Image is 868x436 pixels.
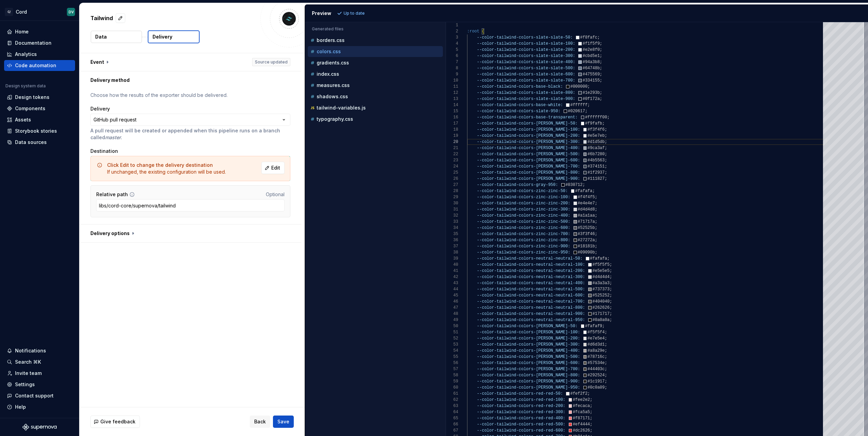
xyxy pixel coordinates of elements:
div: 3 [446,34,458,41]
span: #94a3b8 [582,60,599,64]
p: Delivery [153,33,172,40]
div: 1 [446,22,458,28]
span: #e5e7eb [587,133,604,138]
span: --color-tailwind-colors-zinc-zinc-600: [477,226,570,230]
span: ; [587,103,590,107]
span: ; [599,72,602,77]
span: --color-tailwind-colors-[PERSON_NAME]-100: [477,330,580,335]
div: Search ⌘K [15,359,41,365]
div: 44 [446,286,458,292]
div: 46 [446,299,458,305]
span: ; [595,219,597,224]
div: 22 [446,151,458,157]
button: Contact support [4,390,75,401]
span: --color-tailwind-colors-slate-slate-500: [477,66,575,71]
p: tailwind-variables.js [317,105,366,111]
span: --color-tailwind-colors-slate-slate-50: [477,35,573,40]
span: #404040 [592,299,609,304]
div: 27 [446,182,458,188]
span: #09090b [578,250,595,255]
span: #57534e [587,361,604,365]
span: ; [605,152,607,157]
span: --color-tailwind-colors-slate-950: [477,109,560,114]
div: 24 [446,163,458,170]
button: Save [273,416,294,428]
span: --color-tailwind-colors-slate-slate-600: [477,72,575,77]
div: Cord [16,9,27,15]
span: #1e293b [582,90,599,95]
span: ; [599,54,602,58]
span: #030712 [565,183,582,187]
span: ; [605,133,607,138]
span: ; [602,121,605,126]
svg: Supernova Logo [23,424,57,431]
a: Data sources [4,137,75,148]
span: --color-tailwind-colors-[PERSON_NAME]-700: [477,164,580,169]
button: Notifications [4,345,75,356]
span: #d4d4d4 [592,275,609,279]
span: #9ca3af [587,146,604,150]
button: index.css [308,70,443,78]
div: Documentation [15,40,52,46]
p: borders.css [317,38,345,43]
div: 7 [446,59,458,65]
a: Storybook stories [4,126,75,136]
span: --color-tailwind-colors-zinc-zinc-50: [477,189,567,193]
span: ; [609,262,612,267]
span: --color-tailwind-colors-[PERSON_NAME]-400: [477,348,580,353]
span: --color-tailwind-colors-[PERSON_NAME]-600: [477,361,580,365]
button: borders.css [308,37,443,44]
button: Delivery [148,30,200,43]
div: 18 [446,127,458,133]
span: ; [599,60,602,64]
span: --color-tailwind-colors-neutral-neutral-200: [477,268,585,273]
span: #374151 [587,164,604,169]
span: ; [585,109,587,114]
span: --color-tailwind-colors-slate-slate-700: [477,78,575,83]
div: 41 [446,268,458,274]
div: DV [69,9,74,15]
div: 37 [446,243,458,249]
div: 30 [446,200,458,206]
span: ; [607,256,609,261]
div: 48 [446,311,458,317]
span: --color-tailwind-colors-[PERSON_NAME]-500: [477,354,580,359]
span: ; [605,336,607,341]
span: --color-tailwind-colors-slate-slate-900: [477,97,575,101]
div: 35 [446,231,458,237]
span: ; [609,281,612,286]
p: measures.css [317,83,350,88]
span: { [482,29,484,34]
span: --color-tailwind-colors-neutral-neutral-100: [477,262,585,267]
span: Save [277,418,289,425]
div: 28 [446,188,458,194]
span: --color-tailwind-colors-zinc-zinc-100: [477,195,570,200]
div: 13 [446,96,458,102]
span: ; [595,250,597,255]
div: Assets [15,116,31,123]
div: 8 [446,65,458,71]
button: measures.css [308,82,443,89]
span: --color-tailwind-colors-[PERSON_NAME]-200: [477,133,580,138]
label: Relative path [96,191,128,198]
span: #d1d5db [587,140,604,144]
span: ; [587,84,590,89]
span: ; [597,35,599,40]
span: --color-tailwind-colors-gray-950: [477,183,558,187]
span: #f1f5f9 [582,41,599,46]
span: ; [595,232,597,236]
div: 19 [446,133,458,139]
span: #f5f5f4 [587,330,604,335]
span: ; [595,195,597,200]
div: 9 [446,71,458,77]
span: ; [595,226,597,230]
a: Home [4,26,75,37]
a: Assets [4,114,75,125]
span: #fafafa [575,189,592,193]
p: Choose how the results of the exporter should be delivered. [90,92,290,99]
span: #a1a1aa [578,213,595,218]
p: index.css [317,71,339,77]
div: 21 [446,145,458,151]
button: Search ⌘K [4,357,75,367]
span: ; [609,275,612,279]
